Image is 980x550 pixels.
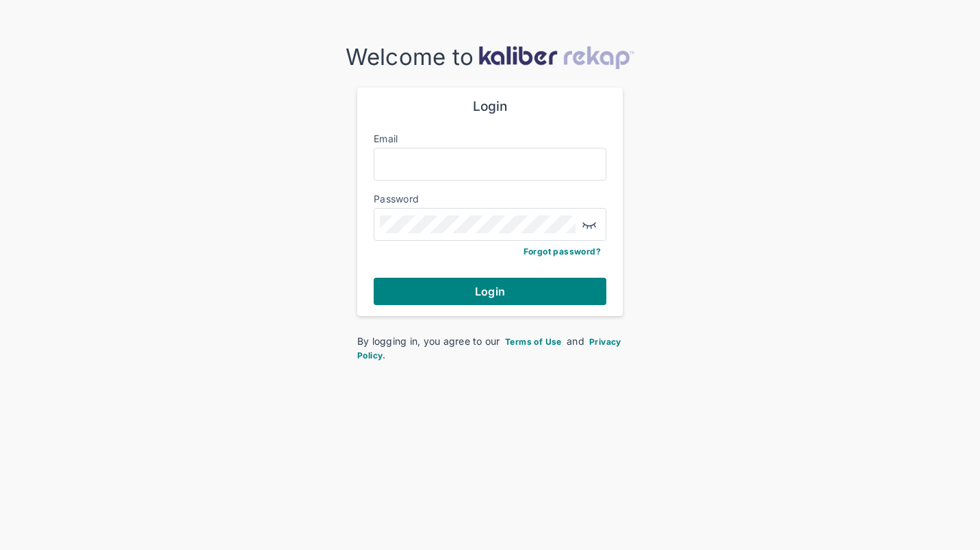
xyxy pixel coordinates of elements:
span: Privacy Policy. [357,337,621,361]
a: Forgot password? [524,246,601,257]
span: Login [475,285,505,298]
div: Login [374,99,606,115]
button: Login [374,278,606,305]
label: Email [374,133,398,144]
img: eye-closed.fa43b6e4.svg [581,216,597,233]
img: kaliber-logo [478,46,634,69]
a: Privacy Policy. [357,335,621,361]
span: Terms of Use [505,337,562,347]
div: By logging in, you agree to our and [357,335,623,362]
a: Terms of Use [503,335,564,347]
label: Password [374,193,419,205]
